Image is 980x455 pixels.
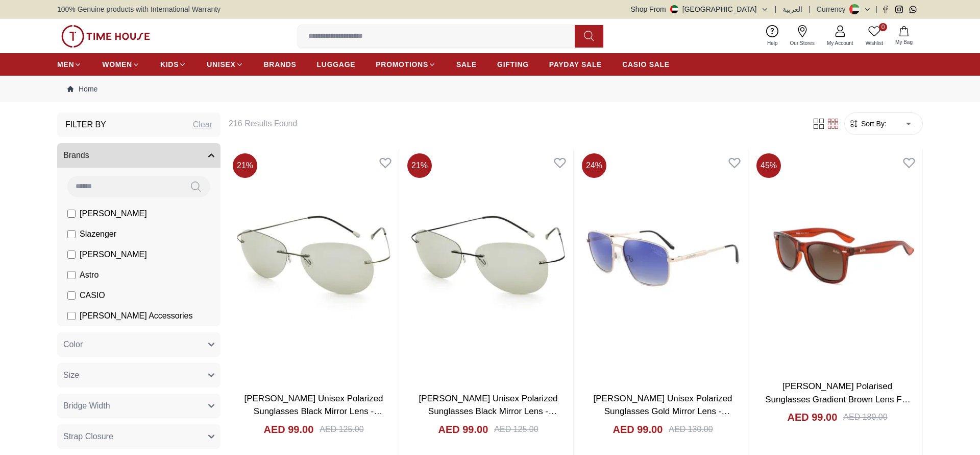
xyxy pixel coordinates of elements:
span: 100% Genuine products with International Warranty [57,4,220,14]
a: BRANDS [264,55,297,74]
span: | [875,4,877,14]
img: LEE COOPER Unisex Polarized Sunglasses Black Mirror Lens - LC3048C01 [403,149,573,384]
h3: Filter By [65,119,106,131]
button: Color [57,332,220,357]
span: GIFTING [497,59,529,70]
span: [PERSON_NAME] [80,208,147,220]
button: Sort By: [849,119,887,129]
input: [PERSON_NAME] [67,210,76,218]
span: [PERSON_NAME] [80,248,147,261]
span: BRANDS [264,59,297,70]
span: Brands [63,149,89,162]
a: 0Wishlist [860,23,889,49]
img: LEE COOPER Unisex Polarized Sunglasses Black Mirror Lens - LC3048C02 [229,149,399,384]
span: My Account [823,39,857,47]
input: CASIO [67,291,76,300]
a: PROMOTIONS [376,55,436,74]
span: CASIO SALE [622,59,670,70]
div: Clear [193,119,212,131]
a: LUGGAGE [317,55,356,74]
span: | [808,4,811,14]
input: [PERSON_NAME] [67,251,76,259]
a: Instagram [895,6,903,13]
img: Lee Cooper Polarised Sunglasses Gradient Brown Lens For Beautiful Women - LC1018C03 [752,149,922,372]
input: Astro [67,271,76,279]
a: GIFTING [497,55,529,74]
span: [PERSON_NAME] Accessories [80,310,192,322]
a: [PERSON_NAME] Unisex Polarized Sunglasses Black Mirror Lens - LC3048C01 [419,394,557,429]
a: PAYDAY SALE [549,55,602,74]
span: 21 % [407,153,432,178]
a: [PERSON_NAME] Unisex Polarized Sunglasses Black Mirror Lens - LC3048C02 [244,394,383,429]
span: PAYDAY SALE [549,59,602,70]
input: [PERSON_NAME] Accessories [67,312,76,320]
h4: AED 99.00 [787,410,837,424]
img: ... [61,25,150,48]
span: SALE [456,59,477,70]
span: Strap Closure [63,430,113,443]
span: Slazenger [80,228,116,240]
button: My Bag [889,24,919,48]
div: AED 180.00 [843,411,887,423]
span: WOMEN [102,59,132,70]
a: KIDS [160,55,186,74]
span: 45 % [756,153,781,178]
a: Facebook [881,6,889,13]
h4: AED 99.00 [612,422,663,437]
span: Our Stores [786,39,819,47]
a: SALE [456,55,477,74]
span: KIDS [160,59,179,70]
nav: Breadcrumb [57,76,923,102]
span: Wishlist [862,39,887,47]
div: AED 125.00 [494,423,538,436]
span: Astro [80,269,99,281]
a: CASIO SALE [622,55,670,74]
h6: 216 Results Found [229,118,799,130]
img: United Arab Emirates [670,5,678,13]
a: Help [761,23,784,49]
button: Bridge Width [57,394,220,418]
button: Strap Closure [57,424,220,449]
h4: AED 99.00 [263,422,313,437]
span: Size [63,369,79,381]
button: العربية [782,4,802,14]
span: 0 [879,23,887,31]
span: Sort By: [859,119,887,129]
button: Brands [57,143,220,168]
input: Slazenger [67,230,76,238]
span: CASIO [80,289,105,302]
button: Shop From[GEOGRAPHIC_DATA] [631,4,769,14]
button: Size [57,363,220,388]
a: Our Stores [784,23,821,49]
span: | [775,4,777,14]
span: 21 % [233,153,257,178]
a: UNISEX [207,55,243,74]
div: Currency [817,4,850,14]
div: AED 130.00 [669,423,713,436]
a: [PERSON_NAME] Polarised Sunglasses Gradient Brown Lens For Beautiful Women - LC1018C03 [765,381,910,417]
span: 24 % [582,153,606,178]
a: [PERSON_NAME] Unisex Polarized Sunglasses Gold Mirror Lens - LC1024C01 [593,394,732,429]
h4: AED 99.00 [438,422,488,437]
span: My Bag [891,38,917,46]
span: Bridge Width [63,400,110,412]
span: LUGGAGE [317,59,356,70]
a: Whatsapp [909,6,917,13]
span: Color [63,338,83,351]
span: Help [763,39,782,47]
a: MEN [57,55,82,74]
span: UNISEX [207,59,235,70]
a: Home [67,84,97,94]
a: WOMEN [102,55,140,74]
img: LEE COOPER Unisex Polarized Sunglasses Gold Mirror Lens - LC1024C01 [578,149,748,384]
span: MEN [57,59,74,70]
span: PROMOTIONS [376,59,428,70]
div: AED 125.00 [320,423,363,436]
